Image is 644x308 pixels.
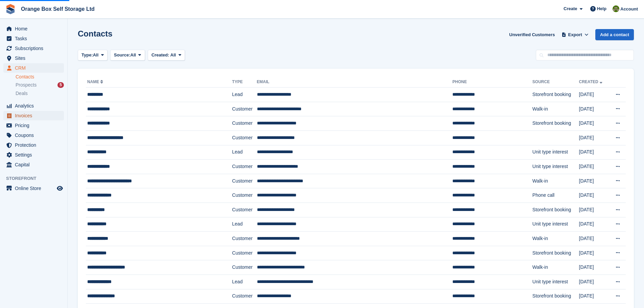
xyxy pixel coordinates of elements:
[532,145,579,160] td: Unit type interest
[3,101,64,111] a: menu
[3,184,64,193] a: menu
[232,289,257,304] td: Customer
[15,184,55,193] span: Online Store
[3,24,64,33] a: menu
[3,160,64,169] a: menu
[232,160,257,174] td: Customer
[579,79,604,84] a: Created
[232,174,257,188] td: Customer
[16,74,64,80] a: Contacts
[532,275,579,289] td: Unit type interest
[579,102,609,116] td: [DATE]
[151,52,169,57] span: Created:
[16,81,64,89] a: Prospects 5
[232,102,257,116] td: Customer
[532,188,579,203] td: Phone call
[613,5,619,12] img: Pippa White
[15,63,55,73] span: CRM
[620,6,638,13] span: Account
[15,44,55,53] span: Subscriptions
[3,131,64,140] a: menu
[232,88,257,102] td: Lead
[568,31,582,38] span: Export
[110,50,145,61] button: Source: All
[532,203,579,217] td: Storefront booking
[532,116,579,131] td: Storefront booking
[579,188,609,203] td: [DATE]
[81,52,93,58] span: Type:
[532,217,579,232] td: Unit type interest
[15,131,55,140] span: Coupons
[3,53,64,63] a: menu
[15,34,55,43] span: Tasks
[15,24,55,33] span: Home
[579,217,609,232] td: [DATE]
[579,160,609,174] td: [DATE]
[579,275,609,289] td: [DATE]
[232,260,257,275] td: Customer
[5,4,16,14] img: stora-icon-8386f47178a22dfd0bd8f6a31ec36ba5ce8667c1dd55bd0f319d3a0aa187defe.svg
[232,275,257,289] td: Lead
[232,145,257,160] td: Lead
[15,121,55,130] span: Pricing
[579,203,609,217] td: [DATE]
[560,29,590,40] button: Export
[130,52,136,58] span: All
[3,34,64,43] a: menu
[232,232,257,246] td: Customer
[532,160,579,174] td: Unit type interest
[579,246,609,260] td: [DATE]
[57,82,64,88] div: 5
[532,232,579,246] td: Walk-in
[532,88,579,102] td: Storefront booking
[93,52,99,58] span: All
[3,44,64,53] a: menu
[16,82,37,88] span: Prospects
[452,77,532,88] th: Phone
[87,79,104,84] a: Name
[597,5,606,12] span: Help
[579,145,609,160] td: [DATE]
[232,217,257,232] td: Lead
[16,90,28,97] span: Deals
[15,150,55,160] span: Settings
[232,203,257,217] td: Customer
[532,77,579,88] th: Source
[506,29,557,40] a: Unverified Customers
[232,188,257,203] td: Customer
[579,174,609,188] td: [DATE]
[15,111,55,120] span: Invoices
[15,53,55,63] span: Sites
[78,50,108,61] button: Type: All
[6,175,67,182] span: Storefront
[3,121,64,130] a: menu
[564,5,577,12] span: Create
[232,116,257,131] td: Customer
[532,260,579,275] td: Walk-in
[56,184,64,192] a: Preview store
[3,140,64,150] a: menu
[232,131,257,145] td: Customer
[579,232,609,246] td: [DATE]
[532,102,579,116] td: Walk-in
[257,77,453,88] th: Email
[170,52,176,57] span: All
[18,3,97,15] a: Orange Box Self Storage Ltd
[532,289,579,304] td: Storefront booking
[595,29,634,40] a: Add a contact
[579,116,609,131] td: [DATE]
[114,52,130,58] span: Source:
[15,140,55,150] span: Protection
[3,63,64,73] a: menu
[148,50,185,61] button: Created: All
[232,246,257,260] td: Customer
[579,289,609,304] td: [DATE]
[3,111,64,120] a: menu
[532,246,579,260] td: Storefront booking
[579,260,609,275] td: [DATE]
[16,90,64,97] a: Deals
[579,88,609,102] td: [DATE]
[15,160,55,169] span: Capital
[78,29,113,38] h1: Contacts
[579,131,609,145] td: [DATE]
